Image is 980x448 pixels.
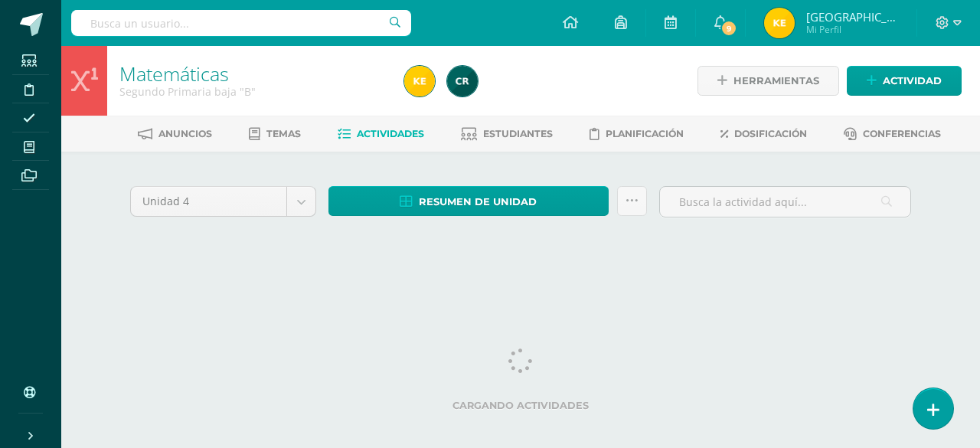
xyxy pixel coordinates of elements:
span: Herramientas [733,67,819,95]
a: Conferencias [844,122,941,146]
a: Planificación [590,122,684,146]
img: cac69b3a1053a0e96759db03ee3b121c.png [764,8,795,38]
a: Estudiantes [461,122,553,146]
a: Resumen de unidad [328,186,609,216]
a: Matemáticas [119,60,229,87]
a: Unidad 4 [131,187,315,216]
span: Planificación [606,128,684,139]
input: Busca la actividad aquí... [660,187,910,217]
span: Unidad 4 [142,187,275,216]
a: Temas [249,122,301,146]
a: Dosificación [720,122,807,146]
a: Actividades [338,122,424,146]
h1: Matemáticas [119,63,386,84]
span: Resumen de unidad [419,188,537,216]
span: Mi Perfil [806,23,898,36]
a: Actividad [847,66,962,96]
span: Anuncios [158,128,212,139]
span: Actividades [357,128,424,139]
a: Anuncios [138,122,212,146]
img: 19436fc6d9716341a8510cf58c6830a2.png [447,66,478,96]
span: Estudiantes [483,128,553,139]
input: Busca un usuario... [71,10,411,36]
div: Segundo Primaria baja 'B' [119,84,386,99]
span: 9 [720,20,737,37]
label: Cargando actividades [130,400,911,411]
span: [GEOGRAPHIC_DATA] [806,9,898,25]
span: Dosificación [734,128,807,139]
span: Actividad [883,67,942,95]
img: cac69b3a1053a0e96759db03ee3b121c.png [404,66,435,96]
span: Conferencias [863,128,941,139]
span: Temas [266,128,301,139]
a: Herramientas [697,66,839,96]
